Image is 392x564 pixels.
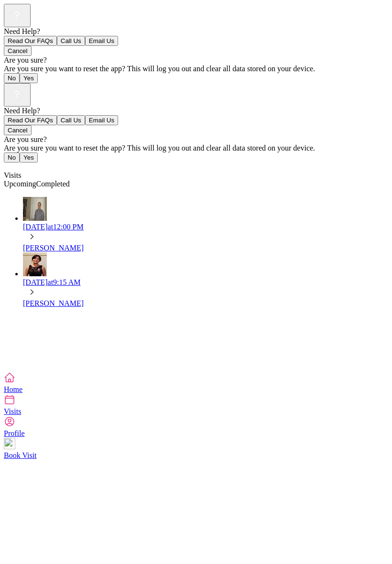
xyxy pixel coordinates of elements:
div: Are you sure you want to reset the app? This will log you out and clear all data stored on your d... [4,65,388,73]
button: Yes [20,152,38,163]
div: Are you sure? [4,135,388,144]
a: Profile [4,416,388,437]
img: spacer [4,315,4,363]
a: Visits [4,394,388,415]
button: Cancel [4,46,32,56]
div: Need Help? [4,107,388,115]
div: [PERSON_NAME] [23,244,388,252]
a: avatar[DATE]at12:00 PM[PERSON_NAME] [23,197,388,252]
button: Cancel [4,125,32,135]
div: [PERSON_NAME] [23,299,388,308]
button: Read Our FAQs [4,36,57,46]
span: Home [4,385,22,393]
div: Need Help? [4,27,388,36]
span: Book Visit [4,451,37,459]
img: avatar [23,197,47,221]
div: [DATE] at 12:00 PM [23,223,388,231]
span: Visits [4,171,21,179]
div: Are you sure you want to reset the app? This will log you out and clear all data stored on your d... [4,144,388,152]
span: Profile [4,429,25,437]
button: No [4,152,20,163]
a: Home [4,372,388,393]
div: Are you sure? [4,56,388,65]
img: avatar [23,252,47,276]
button: Call Us [57,115,85,125]
a: Completed [36,180,70,188]
a: Upcoming [4,180,36,188]
a: Book Visit [4,438,388,459]
span: Visits [4,407,21,415]
button: Read Our FAQs [4,115,57,125]
button: Yes [20,73,38,83]
button: Call Us [57,36,85,46]
button: Email Us [85,115,118,125]
button: No [4,73,20,83]
button: Email Us [85,36,118,46]
a: avatar[DATE]at9:15 AM[PERSON_NAME] [23,252,388,308]
div: [DATE] at 9:15 AM [23,278,388,287]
